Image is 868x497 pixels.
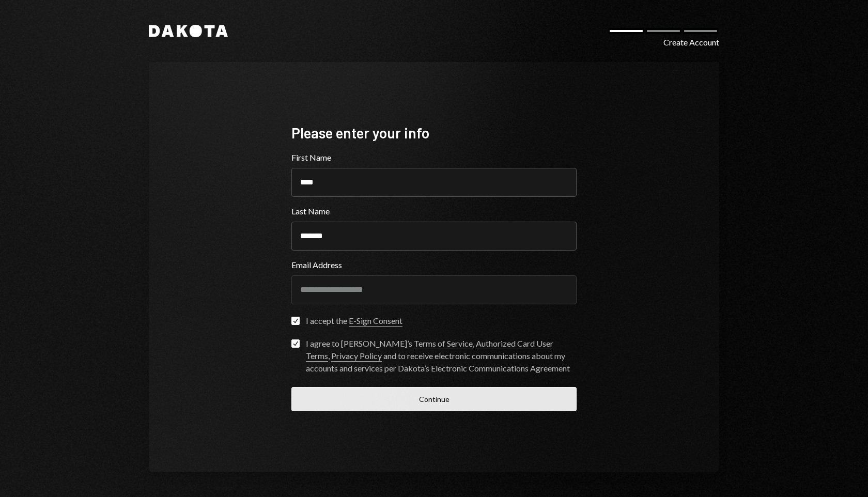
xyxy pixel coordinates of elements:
a: Terms of Service [414,338,473,349]
label: Email Address [291,259,577,271]
div: I agree to [PERSON_NAME]’s , , and to receive electronic communications about my accounts and ser... [306,337,577,375]
div: Create Account [663,36,719,49]
button: I accept the E-Sign Consent [291,317,300,325]
button: I agree to [PERSON_NAME]’s Terms of Service, Authorized Card User Terms, Privacy Policy and to re... [291,339,300,348]
label: First Name [291,151,577,164]
a: E-Sign Consent [349,316,402,327]
label: Last Name [291,205,577,218]
div: Please enter your info [291,123,577,143]
a: Authorized Card User Terms [306,338,553,362]
a: Privacy Policy [331,351,382,362]
button: Continue [291,387,577,411]
div: I accept the [306,315,402,327]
